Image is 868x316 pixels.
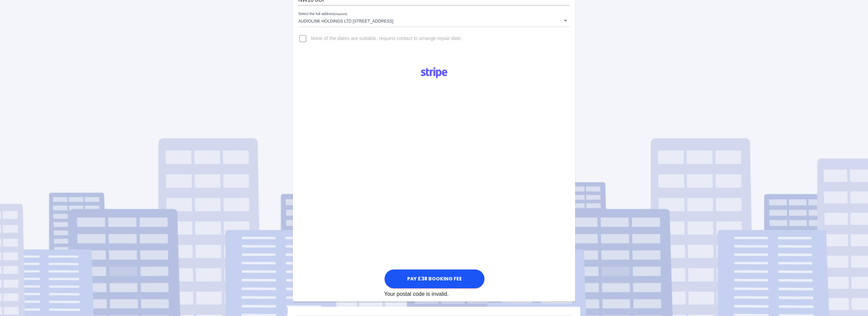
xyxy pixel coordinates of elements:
[298,11,347,17] label: Select the full address
[417,65,451,81] img: Logo
[298,14,570,27] div: Audiolink Holdings Ltd [STREET_ADDRESS]
[311,35,462,42] span: None of the dates are suitable, request contact to arrange repair date.
[383,83,485,267] iframe: Secure payment input frame
[384,290,484,298] div: Your postal code is invalid.
[385,269,484,288] button: Pay £38 Booking Fee
[334,13,347,16] small: (required)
